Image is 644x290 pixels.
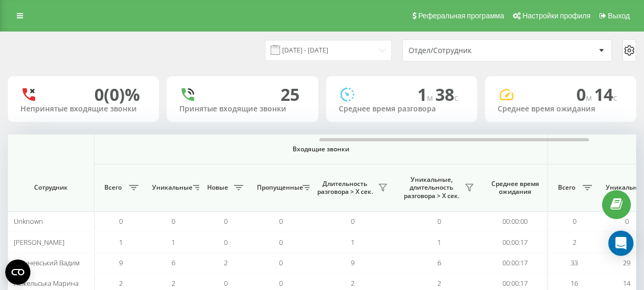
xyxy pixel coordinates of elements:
span: Уникальные, длительность разговора > Х сек. [401,175,461,200]
button: Open CMP widget [5,260,30,285]
span: 0 [437,216,441,226]
span: 0 [279,258,283,267]
span: 0 [573,216,576,226]
span: 1 [437,237,441,247]
span: 0 [171,216,175,226]
span: Среднее время ожидания [490,180,540,196]
span: 0 [279,278,283,288]
span: Уникальные [606,183,643,192]
span: Сотрудник [17,183,85,192]
div: Непринятые входящие звонки [20,105,146,113]
span: Пропущенные [257,183,299,192]
div: Среднее время разговора [339,105,465,113]
span: Нежельська Марина [14,278,79,288]
span: Выход [608,12,630,20]
span: 1 [351,237,355,247]
span: 14 [623,278,630,288]
span: Уникальные [152,183,190,192]
span: 1 [119,237,123,247]
td: 00:00:17 [482,253,548,273]
span: 14 [594,83,617,106]
span: 0 [224,278,228,288]
span: м [427,92,435,103]
span: 2 [351,278,355,288]
span: Реферальная программа [418,12,504,20]
span: 2 [119,278,123,288]
span: Длительность разговора > Х сек. [315,180,375,196]
span: 38 [435,83,458,106]
div: Среднее время ожидания [498,105,624,113]
span: 33 [571,258,578,267]
span: 9 [119,258,123,267]
span: c [613,92,617,103]
span: 0 [625,216,629,226]
span: 16 [571,278,578,288]
span: Всего [100,183,126,192]
span: Unknown [14,216,43,226]
span: 2 [171,278,175,288]
span: 1 [171,237,175,247]
div: 25 [281,85,299,105]
td: 00:00:17 [482,232,548,252]
span: 2 [224,258,228,267]
span: 0 [224,216,228,226]
span: м [586,92,594,103]
div: Отдел/Сотрудник [409,46,534,55]
span: 1 [417,83,435,106]
div: 0 (0)% [94,85,140,105]
span: 29 [623,258,630,267]
span: Вишневський Вадим [14,258,80,267]
span: c [454,92,458,103]
span: Новые [205,183,231,192]
td: 00:00:00 [482,211,548,232]
div: Open Intercom Messenger [608,231,634,256]
span: 0 [119,216,123,226]
span: Всего [553,183,579,192]
div: Принятые входящие звонки [179,105,305,113]
span: 2 [437,278,441,288]
span: 0 [279,237,283,247]
span: 6 [437,258,441,267]
span: 0 [279,216,283,226]
span: 9 [351,258,355,267]
span: 2 [573,237,576,247]
span: Входящие звонки [122,145,520,153]
span: 0 [351,216,355,226]
span: 0 [224,237,228,247]
span: [PERSON_NAME] [14,237,65,247]
span: Настройки профиля [522,12,591,20]
span: 6 [171,258,175,267]
span: 0 [576,83,594,106]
